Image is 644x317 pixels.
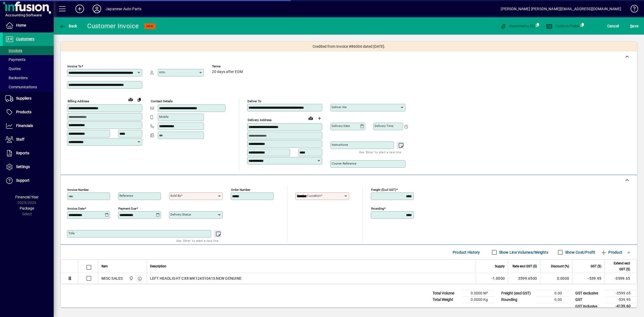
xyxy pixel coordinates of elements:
[15,195,39,199] span: Financial Year
[605,290,637,297] td: -3599.65
[159,115,169,119] mat-label: Mobile
[332,124,350,128] mat-label: Delivery date
[332,143,348,147] mat-label: Instructions
[499,290,536,297] td: Freight (excl GST)
[546,24,580,28] span: Custom Fields
[500,24,535,28] span: Documents (0)
[16,137,24,141] span: Staff
[498,250,548,255] label: Show Line Volumes/Weights
[88,4,105,14] button: Profile
[3,82,54,92] a: Communications
[540,273,572,284] td: 0.0000
[16,110,31,114] span: Products
[212,65,244,68] span: Terms
[3,133,54,146] a: Staff
[3,105,54,119] a: Products
[118,207,136,210] mat-label: Payment due
[499,297,536,303] td: Rounding
[573,303,605,310] td: GST inclusive
[159,70,165,74] mat-label: Attn
[5,85,37,89] span: Communications
[462,297,494,303] td: 0.0000 Kg
[371,188,396,192] mat-label: Freight (excl GST)
[495,263,505,269] span: Supply
[564,250,595,255] label: Show Cost/Profit
[5,48,22,53] span: Invoices
[67,188,89,192] mat-label: Invoice number
[545,21,581,31] button: Custom Fields
[605,297,637,303] td: -539.95
[5,67,21,71] span: Quotes
[3,119,54,133] a: Financials
[430,290,462,297] td: Total Volume
[371,207,384,210] mat-label: Rounding
[128,275,134,281] span: Central
[627,1,637,19] a: Knowledge Base
[306,114,315,122] a: View on map
[101,276,123,281] div: MISC SALES
[3,73,54,82] a: Backorders
[71,4,88,14] button: Add
[359,149,401,155] mat-hint: Use 'Enter' to start a new line
[629,21,640,31] button: Save
[3,160,54,174] a: Settings
[247,99,261,103] mat-label: Deliver To
[16,151,29,155] span: Reports
[297,194,321,198] mat-label: Product location
[16,178,30,183] span: Support
[3,147,54,160] a: Reports
[147,24,153,28] span: NEW
[67,64,82,68] mat-label: Invoice To
[20,206,34,210] span: Package
[3,64,54,73] a: Quotes
[16,23,26,27] span: Home
[536,290,568,297] td: 0.00
[170,213,191,216] mat-label: Delivery status
[591,263,601,269] span: GST ($)
[58,21,79,31] button: Back
[606,21,620,31] button: Cancel
[313,44,385,49] span: Credited from Invoice #86004 dated [DATE].
[598,247,625,257] button: Product
[630,24,632,28] span: S
[332,105,346,109] mat-label: Deliver via
[3,19,54,32] a: Home
[3,55,54,64] a: Payments
[150,263,166,269] span: Description
[231,188,250,192] mat-label: Order number
[332,162,356,165] mat-label: Courier Reference
[513,263,537,269] span: Rate excl GST ($)
[605,273,637,284] td: -3599.65
[5,76,28,80] span: Backorders
[491,276,505,281] span: -1.0000
[170,194,181,198] mat-label: Sold by
[601,248,622,257] span: Product
[119,194,133,198] mat-label: Reference
[105,5,141,13] div: Japanese Auto Parts
[462,290,494,297] td: 0.0000 M³
[630,22,638,30] span: ave
[605,303,637,310] td: -4139.60
[67,207,85,210] mat-label: Invoice date
[501,5,621,13] div: [PERSON_NAME] [PERSON_NAME][EMAIL_ADDRESS][DOMAIN_NAME]
[536,297,568,303] td: 0.00
[16,123,33,128] span: Financials
[126,95,135,104] a: View on map
[176,238,218,244] mat-hint: Use 'Enter' to start a new line
[59,24,77,28] span: Back
[573,290,605,297] td: GST exclusive
[573,297,605,303] td: GST
[453,248,480,257] span: Product History
[430,297,462,303] td: Total Weight
[16,96,31,100] span: Suppliers
[3,92,54,105] a: Suppliers
[511,276,537,281] div: 3599.6500
[5,57,25,62] span: Payments
[551,263,569,269] span: Discount (%)
[16,37,34,41] span: Customers
[607,22,619,30] span: Cancel
[451,247,482,257] button: Product History
[54,21,83,31] app-page-header-button: Back
[572,273,605,284] td: -539.95
[375,124,393,128] mat-label: Delivery time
